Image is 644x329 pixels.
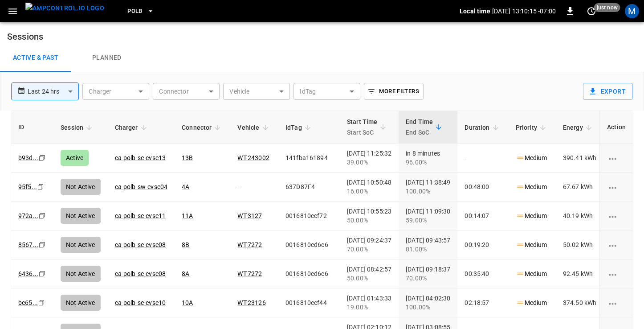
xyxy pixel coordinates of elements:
[37,182,45,192] div: copy
[61,295,101,311] div: Not Active
[406,294,450,312] div: [DATE] 04:02:30
[18,241,38,248] a: 8567...
[182,183,189,190] a: 4A
[278,202,340,230] td: 0016810ecf72
[556,202,604,230] td: 40.19 kWh
[347,207,391,225] div: [DATE] 10:55:23
[347,245,391,254] div: 70.00%
[556,288,604,317] td: 374.50 kWh
[237,122,271,133] span: Vehicle
[285,122,314,133] span: IdTag
[18,299,38,306] a: bc65...
[61,266,101,282] div: Not Active
[594,3,620,12] span: just now
[406,158,450,167] div: 96.00%
[61,122,95,133] span: Session
[237,270,262,277] a: WT-7272
[115,241,166,248] a: ca-polb-se-evse08
[278,288,340,317] td: 0016810ecf44
[278,230,340,259] td: 0016810ed6c6
[516,122,549,133] span: Priority
[71,44,143,72] a: Planned
[182,270,189,277] a: 8A
[237,241,262,248] a: WT-7272
[347,149,391,167] div: [DATE] 11:25:32
[599,111,633,144] th: Action
[406,265,450,283] div: [DATE] 09:18:37
[28,83,79,100] div: Last 24 hrs
[18,270,38,277] a: 6436...
[457,144,508,173] td: -
[237,212,262,219] a: WT-3127
[347,116,389,138] span: Start TimeStart SoC
[556,173,604,202] td: 67.67 kWh
[406,178,450,196] div: [DATE] 11:38:49
[457,230,508,259] td: 00:19:20
[347,265,391,283] div: [DATE] 08:42:57
[347,303,391,312] div: 19.00%
[607,298,626,307] div: charging session options
[406,274,450,283] div: 70.00%
[115,270,166,277] a: ca-polb-se-evse08
[516,182,547,192] p: Medium
[347,178,391,196] div: [DATE] 10:50:48
[556,259,604,288] td: 92.45 kWh
[347,236,391,254] div: [DATE] 09:24:37
[124,3,158,20] button: PoLB
[11,111,53,144] th: ID
[625,4,639,18] div: profile-icon
[457,173,508,202] td: 00:48:00
[607,182,626,191] div: charging session options
[278,173,340,202] td: 637D87F4
[406,127,433,138] p: End SoC
[37,298,46,308] div: copy
[607,240,626,249] div: charging session options
[38,240,47,250] div: copy
[127,6,143,16] span: PoLB
[583,83,633,100] button: Export
[182,212,193,219] a: 11A
[115,183,168,190] a: ca-polb-sw-evse04
[18,212,38,219] a: 972a...
[516,211,547,221] p: Medium
[406,116,433,138] div: End Time
[406,207,450,225] div: [DATE] 11:09:30
[25,3,104,14] img: ampcontrol.io logo
[18,154,38,161] a: b93d...
[516,298,547,308] p: Medium
[406,149,450,167] div: in 8 minutes
[18,183,37,190] a: 95f5...
[237,299,265,306] a: WT-23126
[607,153,626,162] div: charging session options
[182,299,193,306] a: 10A
[182,154,193,161] a: 13B
[457,259,508,288] td: 00:35:40
[115,299,166,306] a: ca-polb-se-evse10
[38,153,47,163] div: copy
[347,127,378,138] p: Start SoC
[406,303,450,312] div: 100.00%
[556,230,604,259] td: 50.02 kWh
[61,237,101,253] div: Not Active
[38,211,47,221] div: copy
[347,294,391,312] div: [DATE] 01:43:33
[364,83,423,100] button: More Filters
[406,187,450,196] div: 100.00%
[347,274,391,283] div: 50.00%
[278,259,340,288] td: 0016810ed6c6
[406,216,450,225] div: 59.00%
[516,153,547,163] p: Medium
[347,158,391,167] div: 39.00%
[457,202,508,230] td: 00:14:07
[607,269,626,278] div: charging session options
[61,150,89,166] div: Active
[465,122,501,133] span: Duration
[406,245,450,254] div: 81.00%
[182,241,189,248] a: 8B
[607,211,626,220] div: charging session options
[516,240,547,250] p: Medium
[563,122,595,133] span: Energy
[556,144,604,173] td: 390.41 kWh
[61,179,101,195] div: Not Active
[460,7,490,16] p: Local time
